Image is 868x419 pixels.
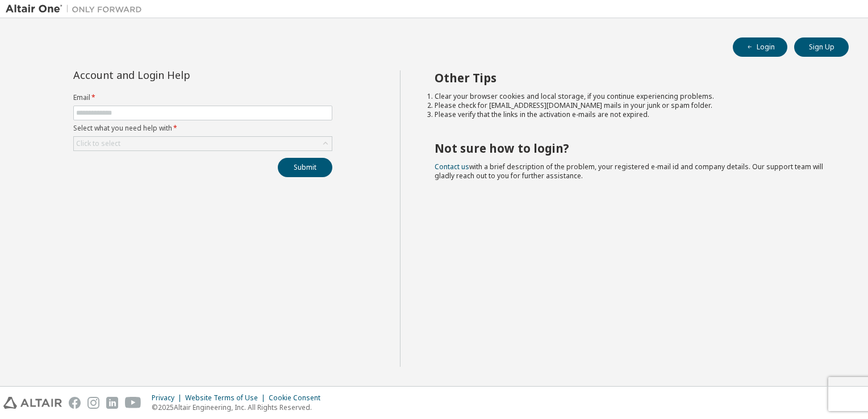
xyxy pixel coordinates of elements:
div: Cookie Consent [269,393,327,403]
img: instagram.svg [87,397,99,409]
label: Select what you need help with [73,124,332,133]
p: © 2025 Altair Engineering, Inc. All Rights Reserved. [152,403,327,412]
img: altair_logo.svg [3,397,62,409]
label: Email [73,93,332,102]
a: Contact us [435,162,469,171]
img: linkedin.svg [106,397,118,409]
div: Privacy [152,393,185,403]
div: Website Terms of Use [185,393,269,403]
span: with a brief description of the problem, your registered e-mail id and company details. Our suppo... [435,162,823,181]
div: Account and Login Help [73,70,281,79]
div: Click to select [76,139,120,148]
div: Click to select [74,137,332,150]
button: Login [733,37,787,57]
button: Sign Up [794,37,849,57]
img: facebook.svg [69,397,81,409]
h2: Not sure how to login? [435,141,829,156]
h2: Other Tips [435,70,829,85]
li: Clear your browser cookies and local storage, if you continue experiencing problems. [435,92,829,101]
img: youtube.svg [125,397,141,409]
img: Altair One [6,3,148,15]
li: Please verify that the links in the activation e-mails are not expired. [435,110,829,119]
button: Submit [278,158,332,177]
li: Please check for [EMAIL_ADDRESS][DOMAIN_NAME] mails in your junk or spam folder. [435,101,829,110]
